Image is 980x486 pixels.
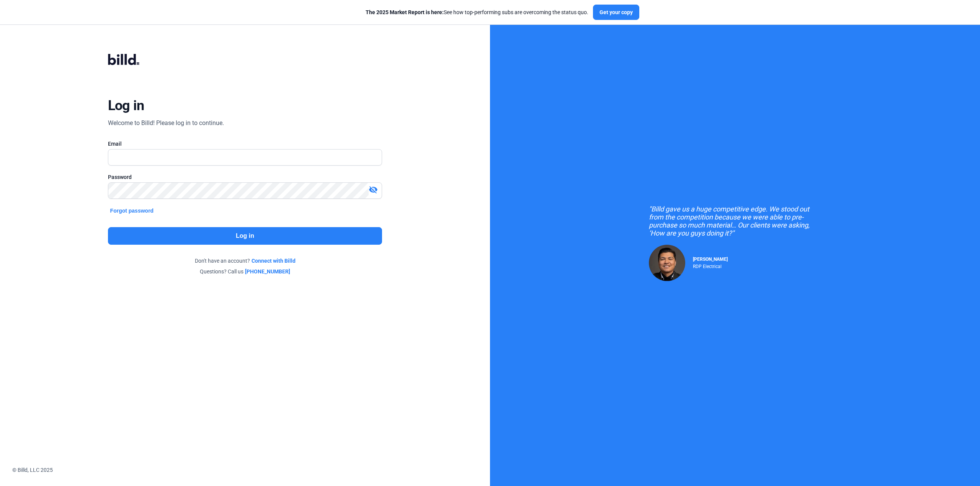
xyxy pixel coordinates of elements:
span: [PERSON_NAME] [693,257,728,262]
div: Password [108,173,382,181]
div: Email [108,140,382,148]
div: Welcome to Billd! Please log in to continue. [108,119,224,128]
mat-icon: visibility_off [369,185,378,194]
button: Get your copy [593,5,639,20]
div: Don't have an account? [108,257,382,265]
div: RDP Electrical [693,262,728,269]
img: Raul Pacheco [649,245,685,281]
div: "Billd gave us a huge competitive edge. We stood out from the competition because we were able to... [649,205,821,237]
button: Log in [108,227,382,245]
div: See how top-performing subs are overcoming the status quo. [366,8,588,16]
span: The 2025 Market Report is here: [366,9,444,15]
a: Connect with Billd [252,257,296,265]
a: [PHONE_NUMBER] [245,268,290,275]
button: Forgot password [108,206,156,215]
div: Questions? Call us [108,268,382,275]
div: Log in [108,97,144,114]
